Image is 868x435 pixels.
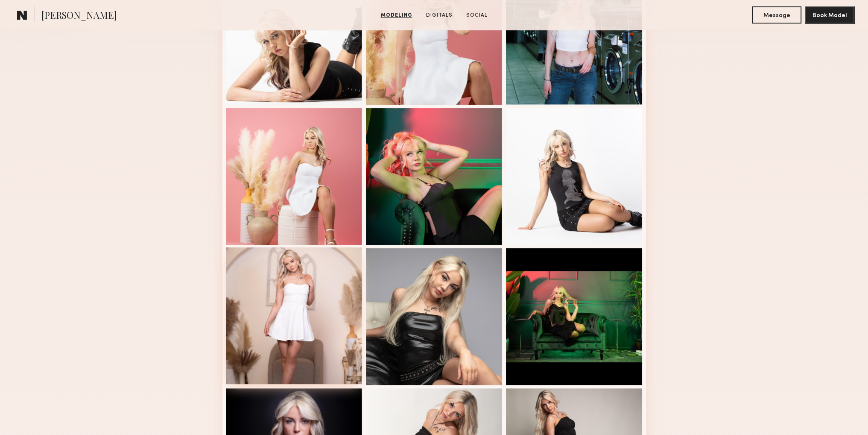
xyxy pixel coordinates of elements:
button: Book Model [805,6,854,24]
button: Message [752,6,801,24]
a: Modeling [377,12,416,19]
a: Social [463,12,491,19]
span: [PERSON_NAME] [41,9,117,24]
a: Book Model [805,11,854,18]
a: Digitals [423,12,456,19]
